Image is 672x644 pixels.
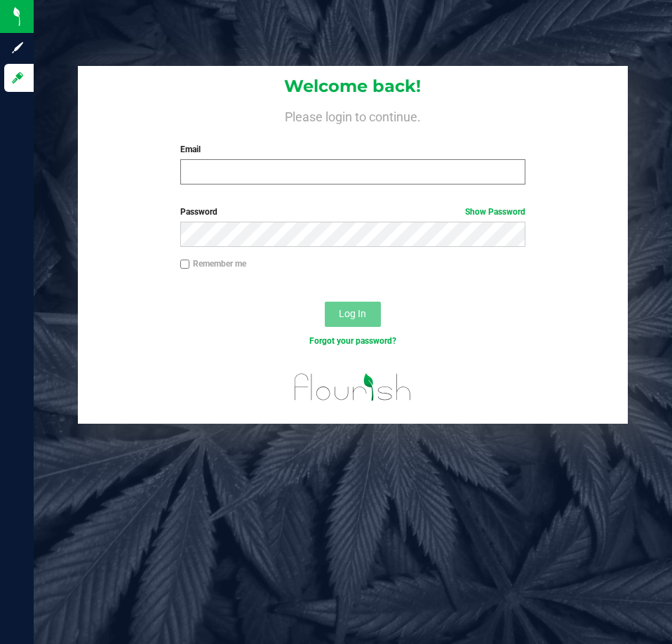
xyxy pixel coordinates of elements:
a: Show Password [465,207,525,217]
button: Log In [325,302,381,327]
h4: Please login to continue. [78,107,627,123]
inline-svg: Log in [11,71,25,85]
h1: Welcome back! [78,77,627,95]
input: Remember me [180,260,190,269]
label: Email [180,143,525,156]
img: flourish_logo.svg [284,362,422,412]
inline-svg: Sign up [11,41,25,55]
label: Remember me [180,257,246,270]
span: Password [180,207,217,217]
a: Forgot your password? [309,336,396,346]
span: Log In [339,308,366,319]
